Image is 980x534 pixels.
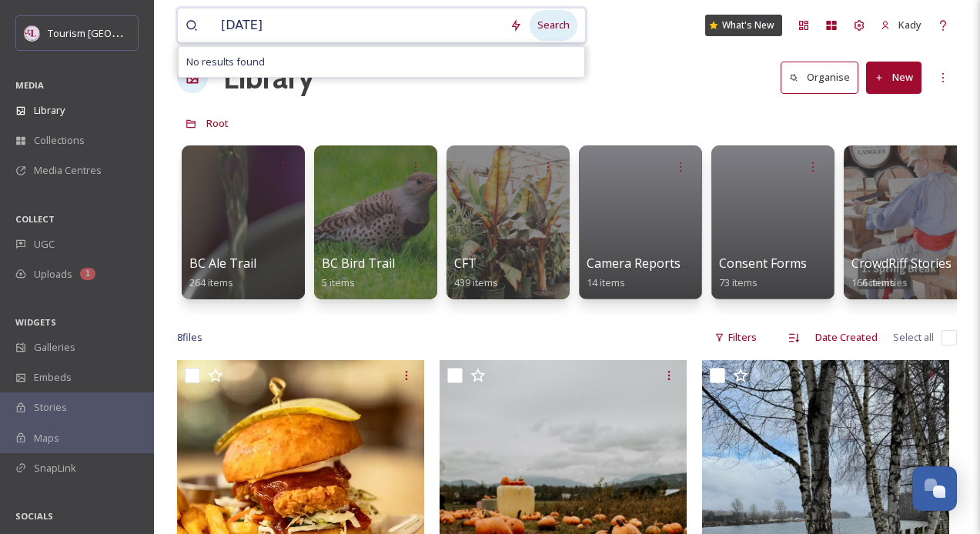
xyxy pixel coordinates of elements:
a: Consent Forms73 items [719,256,807,289]
span: WIDGETS [15,316,56,328]
span: Select all [893,330,934,345]
span: Stories [34,400,67,415]
div: Filters [707,322,764,352]
span: Consent Forms [719,255,807,272]
span: 166 items [851,275,895,289]
div: Date Created [808,322,885,352]
span: BC Ale Trail [189,255,256,272]
a: CFT439 items [454,256,498,289]
span: Kady [898,18,921,32]
span: 8 file s [177,330,202,345]
button: Open Chat [912,466,957,511]
span: No results found [186,55,265,69]
button: Organise [781,62,858,93]
input: Search your library [213,8,502,42]
div: 1 [80,268,95,280]
span: Embeds [34,370,72,385]
span: Root [206,116,229,130]
span: CrowdRiff Stories [851,255,952,272]
span: Media Centres [34,163,102,178]
span: BC Bird Trail [322,255,395,272]
img: cropped-langley.webp [25,25,40,41]
span: 73 items [719,275,758,289]
span: UGC [34,237,55,252]
span: Maps [34,431,59,446]
span: Camera Reports (Thunderbay) [587,255,763,272]
a: Kady [873,10,929,40]
span: Uploads [34,267,72,282]
span: COLLECT [15,213,55,225]
a: CrowdRiff Stories166 items [851,256,952,289]
span: Galleries [34,340,75,355]
a: What's New [705,15,782,36]
a: BC Bird Trail5 items [322,256,395,289]
span: SnapLink [34,461,76,476]
span: SOCIALS [15,510,53,522]
span: 264 items [189,275,233,289]
span: Tourism [GEOGRAPHIC_DATA] [48,25,186,40]
button: New [866,62,921,93]
span: CFT [454,255,477,272]
span: Collections [34,133,85,148]
span: Library [34,103,65,118]
span: 5 items [322,275,355,289]
span: 439 items [454,275,498,289]
a: Root [206,114,229,132]
div: Search [530,10,577,40]
span: MEDIA [15,79,44,91]
a: Camera Reports (Thunderbay)14 items [587,256,763,289]
span: 14 items [587,275,625,289]
a: BC Ale Trail264 items [189,256,256,289]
